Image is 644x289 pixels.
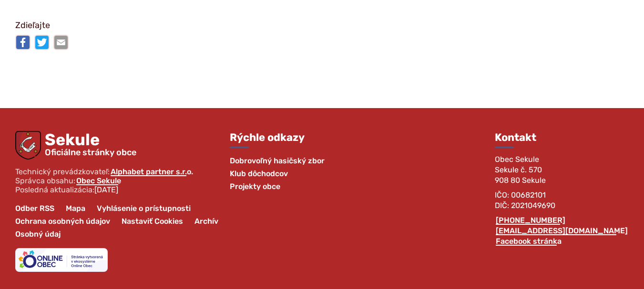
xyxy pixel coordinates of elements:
[495,155,546,185] span: Obec Sekule Sekule č. 570 908 80 Sekule
[15,131,230,159] a: Logo Sekule, prejsť na domovskú stránku.
[60,202,91,215] a: Mapa
[230,180,280,193] a: Projekty obce
[495,131,629,147] h3: Kontakt
[15,19,629,33] p: Zdieľajte
[91,202,196,215] a: Vyhlásenie o prístupnosti
[230,131,325,147] h3: Rýchle odkazy
[15,35,31,50] img: Zdieľať na Facebooku
[10,202,60,215] a: Odber RSS
[15,131,41,159] img: Prejsť na domovskú stránku
[94,185,118,194] span: [DATE]
[15,167,230,195] p: Technický prevádzkovateľ: Správca obsahu: Posledná aktualizácia:
[10,228,66,240] a: Osobný údaj
[230,167,288,180] a: Klub dôchodcov
[110,167,194,176] a: Alphabet partner s.r.o.
[189,215,224,228] a: Archív
[75,176,122,185] a: Obec Sekule
[230,154,325,167] a: Dobrovoľný hasičský zbor
[116,215,189,228] a: Nastaviť Cookies
[41,132,136,157] span: Sekule
[495,216,566,225] a: [PHONE_NUMBER]
[10,215,116,228] a: Ochrana osobných údajov
[495,190,629,211] p: IČO: 00682101 DIČ: 2021049690
[495,237,562,246] a: Facebook stránka
[53,35,69,50] img: Zdieľať e-mailom
[15,248,108,272] img: Projekt Online Obec
[34,35,50,50] img: Zdieľať na Twitteri
[495,226,629,235] a: [EMAIL_ADDRESS][DOMAIN_NAME]
[45,148,136,157] span: Oficiálne stránky obce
